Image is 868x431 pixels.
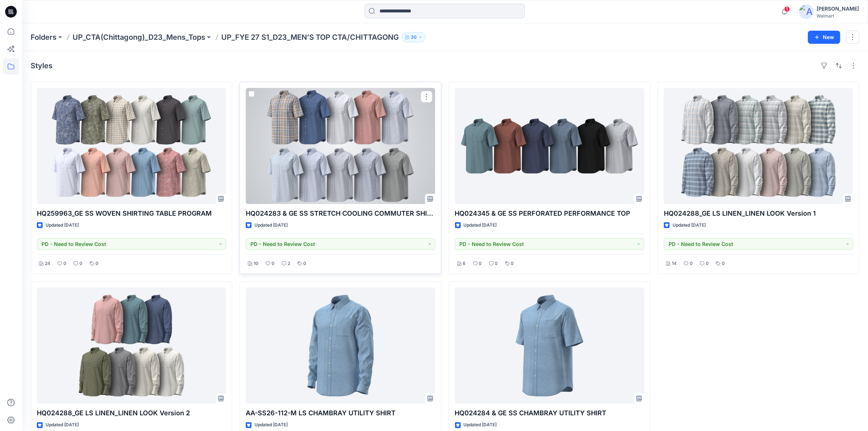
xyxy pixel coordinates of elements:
a: HQ024288_GE LS LINEN_LINEN LOOK Version 2 [37,288,226,404]
p: 0 [63,260,66,268]
p: 0 [479,260,482,268]
a: HQ024284 & GE SS CHAMBRAY UTILITY SHIRT [455,288,644,404]
p: 0 [706,260,709,268]
button: 30 [402,32,426,42]
p: HQ259963_GE SS WOVEN SHIRTING TABLE PROGRAM [37,208,226,219]
p: HQ024283 & GE SS STRETCH COOLING COMMUTER SHIRT [246,208,435,219]
p: 10 [254,260,258,268]
p: 14 [672,260,677,268]
a: UP_CTA(Chittagong)_D23_Mens_Tops [73,32,205,42]
p: Updated [DATE] [254,222,288,229]
p: Updated [DATE] [46,222,79,229]
p: 30 [411,33,417,41]
p: HQ024288_GE LS LINEN_LINEN LOOK Version 2 [37,408,226,418]
p: 0 [79,260,82,268]
p: 0 [511,260,514,268]
img: avatar [799,4,814,19]
p: 0 [96,260,98,268]
a: HQ024288_GE LS LINEN_LINEN LOOK Version 1 [664,88,853,204]
p: 0 [272,260,275,268]
p: 2 [288,260,290,268]
div: Walmart [817,13,859,19]
p: 0 [495,260,498,268]
p: HQ024284 & GE SS CHAMBRAY UTILITY SHIRT [455,408,644,418]
p: UP_FYE 27 S1_D23_MEN’S TOP CTA/CHITTAGONG [221,32,399,42]
p: Updated [DATE] [464,421,497,429]
a: HQ024283 & GE SS STRETCH COOLING COMMUTER SHIRT [246,88,435,204]
p: 0 [690,260,693,268]
p: HQ024345 & GE SS PERFORATED PERFORMANCE TOP [455,208,644,219]
a: HQ259963_GE SS WOVEN SHIRTING TABLE PROGRAM [37,88,226,204]
p: 6 [463,260,466,268]
button: New [808,31,840,44]
h4: Styles [31,61,52,70]
p: 0 [303,260,306,268]
a: AA-SS26-112-M LS CHAMBRAY UTILITY SHIRT [246,288,435,404]
p: 24 [45,260,50,268]
p: Updated [DATE] [46,421,79,429]
p: Updated [DATE] [464,222,497,229]
a: HQ024345 & GE SS PERFORATED PERFORMANCE TOP [455,88,644,204]
p: AA-SS26-112-M LS CHAMBRAY UTILITY SHIRT [246,408,435,418]
a: Folders [31,32,57,42]
p: 0 [722,260,725,268]
div: [PERSON_NAME] [817,4,859,13]
span: 1 [784,6,790,12]
p: Updated [DATE] [254,421,288,429]
p: Updated [DATE] [673,222,706,229]
p: HQ024288_GE LS LINEN_LINEN LOOK Version 1 [664,208,853,219]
